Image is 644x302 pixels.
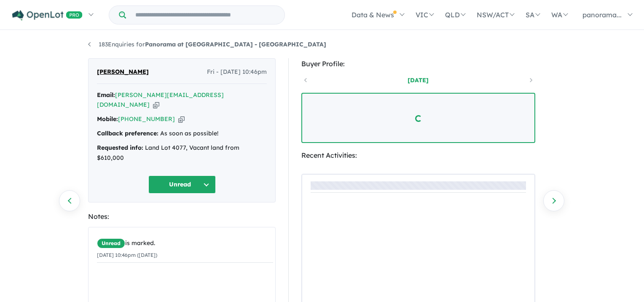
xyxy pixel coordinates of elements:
span: Fri - [DATE] 10:46pm [207,67,267,77]
strong: Panorama at [GEOGRAPHIC_DATA] - [GEOGRAPHIC_DATA] [145,40,326,48]
button: Unread [148,175,216,194]
div: Land Lot 4077, Vacant land from $610,000 [97,143,267,163]
small: [DATE] 10:46pm ([DATE]) [97,252,157,258]
span: Unread [97,238,125,248]
div: Recent Activities: [301,150,535,161]
div: As soon as possible! [97,129,267,139]
button: Copy [153,100,159,109]
nav: breadcrumb [88,40,556,50]
a: [DATE] [382,76,454,84]
div: Buyer Profile: [301,58,535,70]
a: 183Enquiries forPanorama at [GEOGRAPHIC_DATA] - [GEOGRAPHIC_DATA] [88,40,326,48]
a: [PERSON_NAME][EMAIL_ADDRESS][DOMAIN_NAME] [97,91,224,109]
span: [PERSON_NAME] [97,67,149,77]
div: is marked. [97,238,273,248]
strong: Requested info: [97,144,143,151]
input: Try estate name, suburb, builder or developer [128,6,283,24]
button: Copy [178,115,185,124]
img: Openlot PRO Logo White [12,10,83,21]
strong: Mobile: [97,115,118,123]
a: [PHONE_NUMBER] [118,115,175,123]
strong: Email: [97,91,115,99]
div: Notes: [88,211,276,222]
span: panorama... [582,11,622,19]
strong: Callback preference: [97,129,158,137]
